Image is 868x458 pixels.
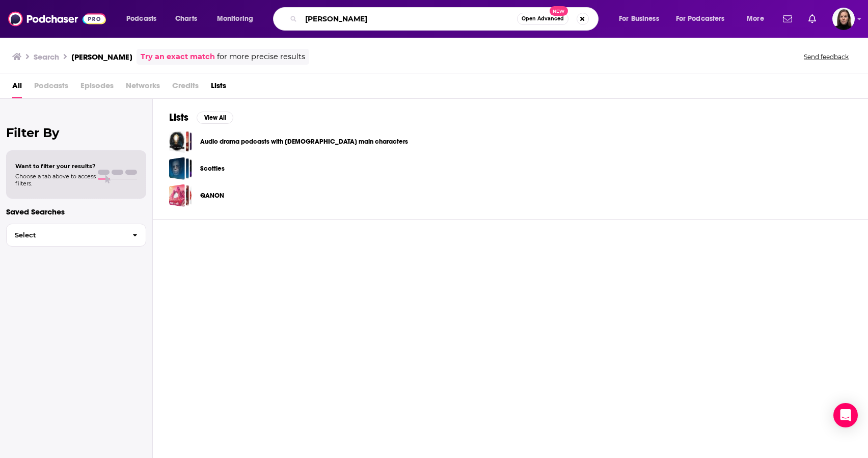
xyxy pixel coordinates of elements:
button: Select [6,224,146,247]
span: Select [7,232,124,238]
button: open menu [119,11,170,27]
h2: Lists [169,111,188,124]
span: Podcasts [34,77,68,98]
div: Search podcasts, credits, & more... [283,7,608,31]
a: All [12,77,22,98]
a: Audio drama podcasts with LGBTQ+ main characters [169,130,192,153]
a: QANON [169,184,192,207]
a: Charts [169,11,203,27]
a: Audio drama podcasts with [DEMOGRAPHIC_DATA] main characters [200,136,408,147]
h3: Search [34,52,59,62]
h3: [PERSON_NAME] [71,52,132,62]
a: ListsView All [169,111,233,124]
button: open menu [612,11,672,27]
span: New [550,6,568,16]
span: Choose a tab above to access filters. [15,173,96,187]
span: for more precise results [217,51,305,63]
a: Scotties [200,163,225,174]
div: Open Intercom Messenger [833,403,858,427]
span: Logged in as BevCat3 [832,8,855,30]
a: Lists [211,77,226,98]
span: For Podcasters [676,12,725,26]
button: Show profile menu [832,8,855,30]
a: Try an exact match [141,51,215,63]
button: View All [197,112,233,124]
a: Show notifications dropdown [779,10,796,28]
button: open menu [669,11,740,27]
span: More [747,12,764,26]
button: Open AdvancedNew [517,13,568,25]
button: Send feedback [801,52,852,61]
span: Open Advanced [522,16,564,21]
span: Podcasts [126,12,156,26]
span: Networks [126,77,160,98]
h2: Filter By [6,125,146,140]
span: Credits [172,77,199,98]
span: For Business [619,12,659,26]
img: Podchaser - Follow, Share and Rate Podcasts [8,9,106,29]
span: Monitoring [217,12,253,26]
button: open menu [210,11,266,27]
a: Show notifications dropdown [804,10,820,28]
img: User Profile [832,8,855,30]
input: Search podcasts, credits, & more... [301,11,517,27]
button: open menu [740,11,777,27]
span: Charts [175,12,197,26]
a: Scotties [169,157,192,180]
p: Saved Searches [6,207,146,217]
span: Want to filter your results? [15,163,96,170]
span: Episodes [80,77,114,98]
a: QANON [200,190,224,201]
